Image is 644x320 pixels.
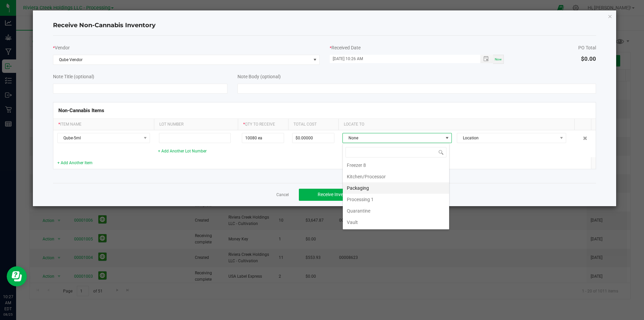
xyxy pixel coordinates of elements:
[288,119,338,130] th: Total Cost
[338,119,575,130] th: Locate To
[330,55,473,63] input: MM/dd/yyyy HH:MM a
[343,171,449,182] li: Kitchen/Processor
[495,57,502,61] span: Now
[7,266,27,286] iframe: Resource center
[276,192,289,198] a: Cancel
[343,159,449,171] li: Freezer 8
[299,189,373,201] button: Receive Inventory
[457,133,557,143] span: Location
[237,73,596,80] div: Note Body (optional)
[343,194,449,205] li: Processing 1
[578,44,596,51] div: PO Total
[53,55,311,64] span: Qube Vendor
[53,73,227,80] div: Note Title (optional)
[343,217,449,228] li: Vault
[343,205,449,217] li: Quarantine
[53,44,320,51] div: Vendor
[330,44,504,51] div: Received Date
[154,119,238,130] th: Lot Number
[53,21,596,30] h4: Receive Non-Cannabis Inventory
[58,107,104,113] span: Non-Cannabis Items
[57,161,93,165] a: + Add Another Item
[318,192,354,197] span: Receive Inventory
[238,119,288,130] th: Qty to Receive
[58,133,141,143] span: Qube-5ml
[608,12,612,20] button: Close
[343,182,449,194] li: Packaging
[53,119,154,130] th: Item Name
[581,55,596,62] span: $0.00
[480,55,493,63] span: Toggle popup
[343,133,443,143] span: None
[158,149,207,153] a: + Add Another Lot Number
